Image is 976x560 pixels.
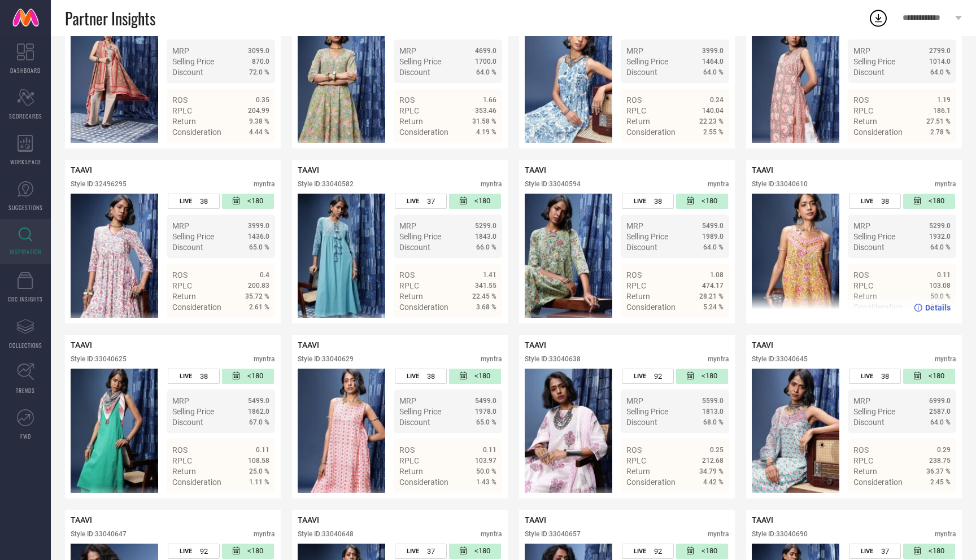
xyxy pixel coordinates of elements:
span: TAAVI [298,165,319,174]
span: <180 [474,371,490,381]
img: Style preview image [71,19,158,143]
span: 1.41 [483,271,496,279]
span: 353.46 [475,107,496,115]
span: 0.4 [260,271,269,279]
div: myntra [481,355,502,363]
span: ROS [626,445,642,454]
span: RPLC [626,106,646,115]
span: TAAVI [298,515,319,524]
span: MRP [172,396,189,405]
span: 36.37 % [926,467,951,475]
span: Discount [172,418,203,427]
span: Consideration [399,128,448,137]
span: 31.58 % [472,117,496,125]
span: Consideration [399,478,448,487]
img: Style preview image [752,194,839,318]
span: 5299.0 [929,222,951,230]
span: Details [925,303,951,312]
span: LIVE [861,373,873,380]
span: 5499.0 [475,397,496,405]
span: 50.0 % [476,467,496,475]
span: 64.0 % [703,68,724,76]
span: RPLC [853,456,873,465]
span: LIVE [634,373,646,380]
span: MRP [399,221,416,230]
span: MRP [399,46,416,55]
span: Selling Price [172,57,214,66]
span: 28.21 % [699,292,724,300]
span: Discount [626,243,657,252]
span: 1813.0 [702,408,724,415]
span: TAAVI [525,340,546,349]
span: 38 [200,197,208,205]
span: LIVE [407,198,419,205]
span: 38 [427,372,435,380]
span: 92 [654,372,662,380]
div: Click to view image [298,194,385,318]
div: Number of days the style has been live on the platform [622,369,674,384]
span: LIVE [407,373,419,380]
span: <180 [701,196,717,206]
span: 6999.0 [929,397,951,405]
div: Click to view image [298,369,385,493]
span: 65.0 % [249,243,269,251]
div: Open download list [868,8,888,28]
span: Details [471,148,496,157]
span: 1464.0 [702,58,724,65]
span: <180 [929,196,944,206]
div: Number of days the style has been live on the platform [849,194,901,209]
span: 140.04 [702,107,724,115]
span: ROS [399,270,415,279]
span: MRP [853,46,870,55]
div: myntra [708,180,729,188]
span: TRENDS [16,386,35,395]
span: CDC INSIGHTS [8,295,43,303]
div: Style ID: 33040594 [525,180,581,188]
div: myntra [481,530,502,538]
span: Consideration [172,478,221,487]
span: ROS [853,270,869,279]
span: Return [626,117,650,126]
span: Discount [626,418,657,427]
span: 2587.0 [929,408,951,415]
span: Selling Price [626,407,668,416]
img: Style preview image [298,194,385,318]
span: 35.72 % [245,292,269,300]
div: Click to view image [525,194,612,318]
span: Details [698,148,724,157]
div: Style ID: 33040690 [752,530,808,538]
span: 1862.0 [248,408,269,415]
span: 103.08 [929,282,951,290]
span: Discount [399,418,430,427]
span: Details [698,323,724,332]
span: 870.0 [252,58,269,65]
span: LIVE [634,198,646,205]
span: 22.45 % [472,292,496,300]
span: Return [172,467,196,476]
div: Click to view image [752,194,839,318]
a: Details [687,148,724,157]
span: 5599.0 [702,397,724,405]
span: Selling Price [399,407,441,416]
span: 9.38 % [249,117,269,125]
img: Style preview image [71,369,158,493]
div: Number of days since the style was first listed on the platform [676,194,728,209]
a: Details [233,323,269,332]
span: 1.43 % [476,478,496,486]
span: 3099.0 [248,47,269,55]
span: 200.83 [248,282,269,290]
span: ROS [172,95,188,104]
div: Style ID: 33040610 [752,180,808,188]
span: Return [172,292,196,301]
span: RPLC [172,456,192,465]
span: Details [925,498,951,507]
img: Style preview image [298,369,385,493]
a: Details [233,148,269,157]
span: Consideration [853,128,903,137]
span: 4.19 % [476,128,496,136]
span: 1700.0 [475,58,496,65]
span: 341.55 [475,282,496,290]
span: RPLC [172,106,192,115]
div: Click to view image [752,369,839,493]
span: 38 [881,197,889,205]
